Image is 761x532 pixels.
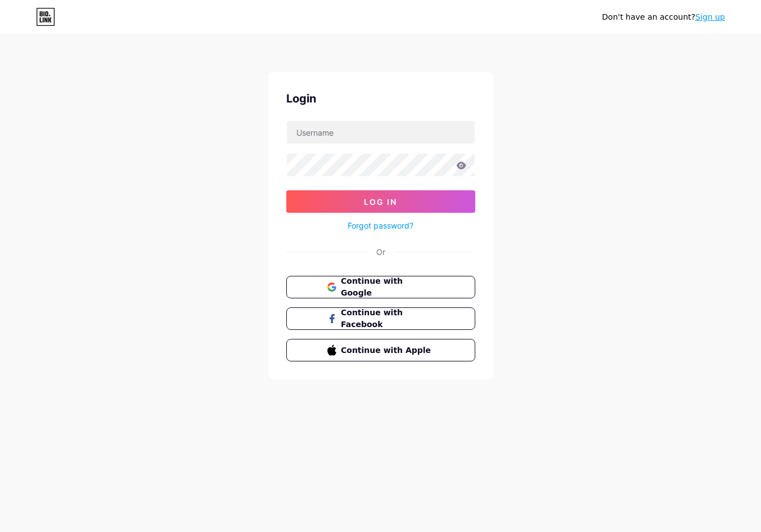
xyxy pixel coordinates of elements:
button: Continue with Apple [286,339,475,361]
a: Forgot password? [348,220,413,231]
button: Continue with Google [286,276,475,298]
div: Login [286,90,475,107]
div: Or [376,246,385,258]
button: Continue with Facebook [286,307,475,330]
span: Log In [364,197,397,207]
span: Continue with Google [341,275,434,299]
a: Sign up [695,12,725,21]
input: Username [287,121,475,144]
span: Continue with Facebook [341,307,434,330]
span: Continue with Apple [341,345,434,356]
div: Don't have an account? [602,11,725,23]
button: Log In [286,190,475,213]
